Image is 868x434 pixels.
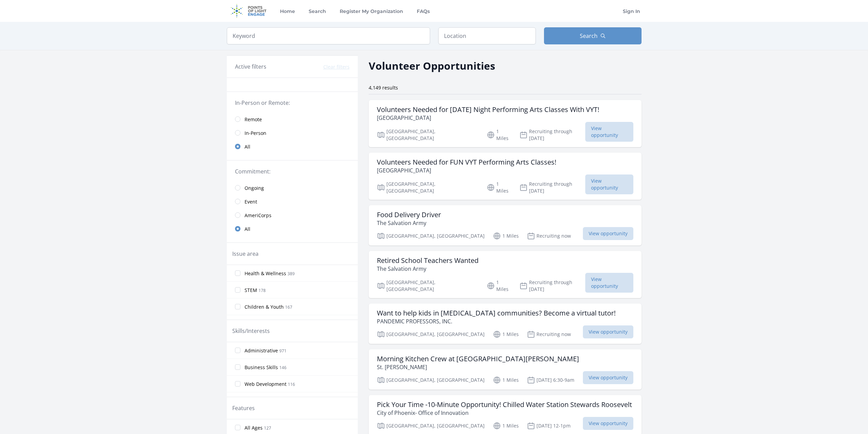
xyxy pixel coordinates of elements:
[245,364,278,371] span: Business Skills
[245,304,284,310] span: Children & Youth
[487,128,511,142] p: 1 Miles
[245,143,250,150] span: All
[377,114,599,122] p: [GEOGRAPHIC_DATA]
[377,265,479,273] p: The Salvation Army
[235,348,240,353] input: Administrative 971
[227,27,430,44] input: Keyword
[323,64,350,70] button: Clear filters
[377,422,485,430] p: [GEOGRAPHIC_DATA], [GEOGRAPHIC_DATA]
[377,211,441,219] h3: Food Delivery Driver
[235,99,350,107] legend: In-Person or Remote:
[585,174,633,194] span: View opportunity
[235,270,240,276] input: Health & Wellness 389
[487,279,511,293] p: 1 Miles
[377,309,616,317] h3: Want to help kids in [MEDICAL_DATA] communities? Become a virtual tutor!
[245,347,278,354] span: Administrative
[369,349,642,390] a: Morning Kitchen Crew at [GEOGRAPHIC_DATA][PERSON_NAME] St. [PERSON_NAME] [GEOGRAPHIC_DATA], [GEOG...
[583,417,633,430] span: View opportunity
[583,325,633,338] span: View opportunity
[527,330,571,338] p: Recruiting now
[369,58,495,73] h2: Volunteer Opportunities
[519,279,585,293] p: Recruiting through [DATE]
[288,271,295,277] span: 389
[369,304,642,344] a: Want to help kids in [MEDICAL_DATA] communities? Become a virtual tutor! PANDEMIC PROFESSORS, INC...
[493,422,519,430] p: 1 Miles
[235,425,240,430] input: All Ages 127
[585,122,633,142] span: View opportunity
[580,32,598,40] span: Search
[227,222,358,236] a: All
[527,376,574,384] p: [DATE] 6:30-9am
[377,256,479,265] h3: Retired School Teachers Wanted
[235,381,240,387] input: Web Development 116
[245,185,264,192] span: Ongoing
[232,250,259,258] legend: Issue area
[285,304,292,310] span: 167
[519,128,585,142] p: Recruiting through [DATE]
[519,181,585,194] p: Recruiting through [DATE]
[245,198,257,205] span: Event
[377,409,632,417] p: City of Phoenix- Office of Innovation
[369,251,642,298] a: Retired School Teachers Wanted The Salvation Army [GEOGRAPHIC_DATA], [GEOGRAPHIC_DATA] 1 Miles Re...
[377,158,556,166] h3: Volunteers Needed for FUN VYT Performing Arts Classes!
[377,363,579,371] p: St. [PERSON_NAME]
[245,424,263,431] span: All Ages
[377,128,479,142] p: [GEOGRAPHIC_DATA], [GEOGRAPHIC_DATA]
[235,364,240,370] input: Business Skills 146
[245,270,286,277] span: Health & Wellness
[527,232,571,240] p: Recruiting now
[377,232,485,240] p: [GEOGRAPHIC_DATA], [GEOGRAPHIC_DATA]
[232,404,255,412] legend: Features
[493,232,519,240] p: 1 Miles
[264,425,271,431] span: 127
[259,288,266,293] span: 178
[245,381,286,388] span: Web Development
[245,130,266,137] span: In-Person
[369,205,642,246] a: Food Delivery Driver The Salvation Army [GEOGRAPHIC_DATA], [GEOGRAPHIC_DATA] 1 Miles Recruiting n...
[369,100,642,147] a: Volunteers Needed for [DATE] Night Performing Arts Classes With VYT! [GEOGRAPHIC_DATA] [GEOGRAPHI...
[245,212,271,219] span: AmeriCorps
[527,422,571,430] p: [DATE] 12-1pm
[493,330,519,338] p: 1 Miles
[377,106,599,114] h3: Volunteers Needed for [DATE] Night Performing Arts Classes With VYT!
[377,376,485,384] p: [GEOGRAPHIC_DATA], [GEOGRAPHIC_DATA]
[377,219,441,227] p: The Salvation Army
[377,279,479,293] p: [GEOGRAPHIC_DATA], [GEOGRAPHIC_DATA]
[245,226,250,233] span: All
[245,287,257,294] span: STEM
[227,181,358,195] a: Ongoing
[279,365,286,370] span: 146
[245,116,262,123] span: Remote
[377,181,479,194] p: [GEOGRAPHIC_DATA], [GEOGRAPHIC_DATA]
[369,84,398,91] span: 4,149 results
[235,62,266,71] h3: Active filters
[377,355,579,363] h3: Morning Kitchen Crew at [GEOGRAPHIC_DATA][PERSON_NAME]
[288,381,295,387] span: 116
[544,27,642,44] button: Search
[279,348,286,354] span: 971
[232,327,270,335] legend: Skills/Interests
[487,181,511,194] p: 1 Miles
[227,195,358,208] a: Event
[583,227,633,240] span: View opportunity
[369,153,642,200] a: Volunteers Needed for FUN VYT Performing Arts Classes! [GEOGRAPHIC_DATA] [GEOGRAPHIC_DATA], [GEOG...
[235,304,240,309] input: Children & Youth 167
[438,27,536,44] input: Location
[227,208,358,222] a: AmeriCorps
[227,140,358,153] a: All
[377,317,616,325] p: PANDEMIC PROFESSORS, INC.
[377,401,632,409] h3: Pick Your Time -10-Minute Opportunity! Chilled Water Station Stewards Roosevelt
[585,273,633,293] span: View opportunity
[235,167,350,176] legend: Commitment:
[227,112,358,126] a: Remote
[583,371,633,384] span: View opportunity
[227,126,358,140] a: In-Person
[235,287,240,293] input: STEM 178
[377,166,556,174] p: [GEOGRAPHIC_DATA]
[377,330,485,338] p: [GEOGRAPHIC_DATA], [GEOGRAPHIC_DATA]
[493,376,519,384] p: 1 Miles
